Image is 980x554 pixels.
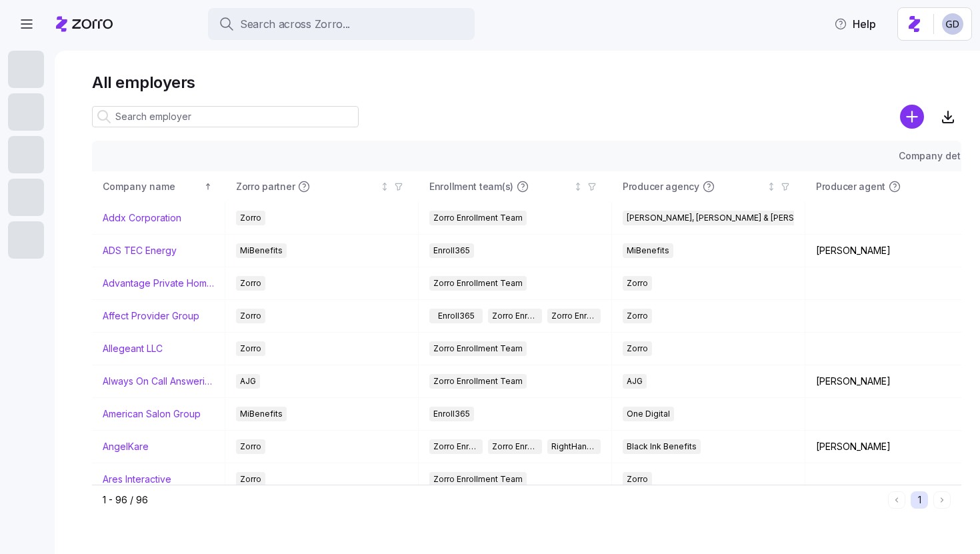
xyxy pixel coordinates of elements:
span: Enroll365 [438,309,475,323]
div: Company name [103,179,201,194]
span: Zorro [240,211,261,225]
button: Help [823,11,887,37]
span: Zorro Enrollment Team [433,439,479,454]
div: Not sorted [380,182,389,191]
button: Next page [933,491,951,509]
a: Allegeant LLC [103,342,163,355]
button: Previous page [888,491,905,509]
span: Enroll365 [433,243,470,258]
span: RightHandMan Financial [551,439,597,454]
span: Zorro [240,439,261,454]
span: Zorro Enrollment Team [433,276,523,291]
span: Zorro Enrollment Team [433,341,523,356]
span: Producer agent [816,180,885,193]
div: Sorted ascending [203,182,213,191]
th: Zorro partnerNot sorted [225,171,419,202]
span: Zorro Enrollment Team [433,472,523,487]
a: Advantage Private Home Care [103,277,214,290]
th: Enrollment team(s)Not sorted [419,171,612,202]
a: Affect Provider Group [103,309,199,323]
span: Zorro Enrollment Experts [492,439,537,454]
a: Always On Call Answering Service [103,375,214,388]
a: AngelKare [103,440,149,453]
button: Search across Zorro... [208,8,475,40]
button: 1 [911,491,928,509]
img: 68a7f73c8a3f673b81c40441e24bb121 [942,13,963,35]
span: Zorro partner [236,180,295,193]
span: Zorro [240,276,261,291]
th: Producer agencyNot sorted [612,171,805,202]
th: Company nameSorted ascending [92,171,225,202]
div: Not sorted [960,182,969,191]
span: Enrollment team(s) [429,180,513,193]
span: Zorro [627,341,648,356]
span: Zorro Enrollment Team [433,374,523,389]
h1: All employers [92,72,961,93]
div: Not sorted [573,182,583,191]
a: ADS TEC Energy [103,244,177,257]
span: Zorro Enrollment Team [492,309,537,323]
span: Search across Zorro... [240,16,350,33]
span: Zorro [627,276,648,291]
span: Zorro [627,472,648,487]
span: MiBenefits [627,243,669,258]
span: [PERSON_NAME], [PERSON_NAME] & [PERSON_NAME] [627,211,836,225]
span: MiBenefits [240,243,283,258]
span: MiBenefits [240,407,283,421]
span: Help [834,16,876,32]
a: Addx Corporation [103,211,181,225]
a: Ares Interactive [103,473,171,486]
span: Producer agency [623,180,699,193]
span: Zorro [240,472,261,487]
input: Search employer [92,106,359,127]
svg: add icon [900,105,924,129]
div: 1 - 96 / 96 [103,493,883,507]
a: American Salon Group [103,407,201,421]
div: Not sorted [767,182,776,191]
span: Black Ink Benefits [627,439,697,454]
span: Zorro [240,309,261,323]
span: Zorro [627,309,648,323]
span: One Digital [627,407,670,421]
span: Enroll365 [433,407,470,421]
span: Zorro Enrollment Experts [551,309,597,323]
span: AJG [240,374,256,389]
span: AJG [627,374,643,389]
span: Zorro Enrollment Team [433,211,523,225]
span: Zorro [240,341,261,356]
